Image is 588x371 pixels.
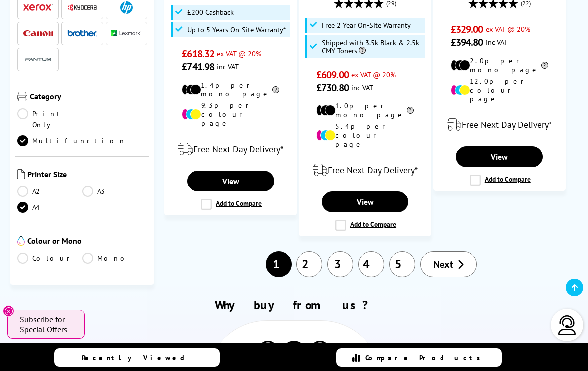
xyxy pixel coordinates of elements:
li: 1.0p per mono page [316,101,414,119]
div: modal_delivery [170,135,292,163]
span: £741.98 [182,60,214,73]
button: Close [3,305,14,317]
a: Brother [67,27,97,40]
img: Printer Experts [257,341,279,366]
span: £609.00 [316,68,349,81]
span: Subscribe for Special Offers [20,314,75,334]
span: £394.80 [451,36,483,49]
div: modal_delivery [439,111,560,139]
a: A3 [82,186,147,197]
span: inc VAT [351,83,373,92]
a: View [187,171,274,191]
img: Xerox [23,4,53,11]
a: 3 [327,251,353,277]
img: Canon [23,30,53,37]
a: Xerox [23,1,53,14]
a: Pantum [23,53,53,66]
a: 2 [296,251,322,277]
span: inc VAT [486,37,508,47]
a: View [456,146,543,167]
span: Recently Viewed [82,353,195,362]
a: Colour [17,253,82,264]
li: 12.0p per colour page [451,77,548,103]
a: 4 [358,251,384,277]
span: Colour or Mono [27,236,147,248]
img: Pantum [23,53,53,65]
span: £329.00 [451,23,483,36]
span: Up to 5 Years On-Site Warranty* [187,26,286,34]
a: HP [111,1,141,14]
img: Lexmark [111,30,141,36]
span: ex VAT @ 20% [217,49,261,58]
li: 5.4p per colour page [316,122,414,149]
span: £618.32 [182,47,214,60]
img: Printer Experts [309,341,331,366]
img: Kyocera [67,4,97,11]
a: Print Only [17,108,82,130]
a: Compare Products [336,348,502,367]
img: user-headset-light.svg [557,315,577,335]
a: A2 [17,186,82,197]
li: 9.3p per colour page [182,101,279,128]
span: ex VAT @ 20% [351,70,396,79]
span: Free 2 Year On-Site Warranty [322,21,411,29]
img: HP [120,1,133,14]
span: £200 Cashback [187,8,234,16]
a: 5 [389,251,415,277]
span: Shipped with 3.5k Black & 2.5k CMY Toners [322,39,422,55]
li: 1.4p per mono page [182,81,279,98]
span: Printer Size [27,169,147,181]
label: Add to Compare [201,199,262,210]
a: View [322,191,409,212]
img: Category [17,92,27,101]
img: Brother [67,30,97,37]
a: Mono [82,253,147,264]
img: Colour or Mono [17,236,25,246]
span: ex VAT @ 20% [486,24,530,34]
a: Canon [23,27,53,40]
li: 2.0p per mono page [451,56,548,74]
div: modal_delivery [304,156,426,184]
a: A4 [17,202,82,213]
h2: Why buy from us? [17,297,570,313]
span: Next [433,258,453,271]
span: £730.80 [316,81,349,94]
a: Multifunction [17,135,126,146]
a: Kyocera [67,1,97,14]
label: Add to Compare [470,175,531,185]
a: Next [420,251,477,277]
span: Compare Products [365,353,486,362]
img: Printer Size [17,169,25,179]
a: Lexmark [111,27,141,40]
span: inc VAT [217,62,239,71]
a: Recently Viewed [54,348,220,367]
span: Category [30,92,147,103]
label: Add to Compare [335,220,396,231]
